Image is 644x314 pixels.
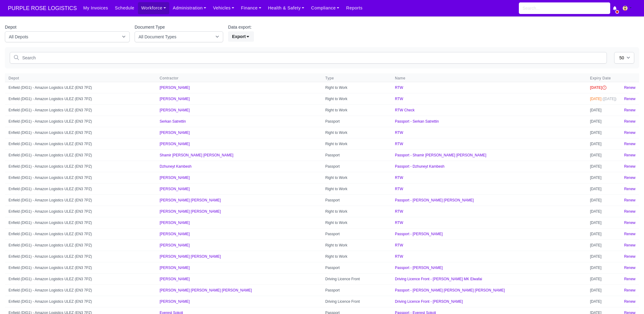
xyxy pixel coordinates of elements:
td: [DATE] [586,251,621,262]
a: [PERSON_NAME] [PERSON_NAME] [160,209,221,214]
td: Enfield (DIG1) - Amazon Logistics ULEZ (EN3 7PZ) [5,217,156,228]
a: Compliance [308,2,343,14]
td: Enfield (DIG1) - Amazon Logistics ULEZ (EN3 7PZ) [5,93,156,104]
a: [PERSON_NAME] [160,266,190,270]
input: Search [10,52,607,64]
span: PURPLE ROSE LOGISTICS [5,2,80,14]
a: Passport - Dzhuneyt Kambesh [395,164,445,169]
a: Renew [624,176,635,180]
a: Renew [624,119,635,124]
td: Enfield (DIG1) - Amazon Logistics ULEZ (EN3 7PZ) [5,138,156,149]
span: Type [325,76,388,81]
span: Name [395,76,583,81]
td: Passport [322,161,391,172]
a: RTW [395,85,403,90]
a: Administration [169,2,209,14]
a: Renew [624,153,635,157]
a: Health & Safety [265,2,308,14]
a: Passport - Serkan Satrettin [395,119,439,124]
td: Passport [322,116,391,127]
a: Renew [624,108,635,112]
td: [DATE] [586,262,621,273]
td: Right to Work [322,138,391,149]
a: [PERSON_NAME] [PERSON_NAME] [160,198,221,202]
a: Workforce [138,2,170,14]
a: Driving Licence Front - [PERSON_NAME] MK Elwafai [395,277,482,281]
td: Right to Work [322,183,391,194]
a: Serkan Satrettin [160,119,186,124]
a: Renew [624,232,635,236]
td: Right to Work [322,82,391,93]
a: RTW [395,243,403,247]
button: Export [228,31,254,42]
td: Right to Work [322,127,391,138]
small: ([DATE]) [603,97,617,101]
div: Export [228,31,256,42]
td: [DATE] [586,239,621,251]
a: Renew [624,187,635,191]
td: [DATE] [586,206,621,217]
td: Enfield (DIG1) - Amazon Logistics ULEZ (EN3 7PZ) [5,273,156,284]
a: RTW [395,187,403,191]
td: [DATE] [586,296,621,307]
td: Passport [322,284,391,296]
label: Depot [5,24,16,31]
a: RTW [395,97,403,101]
td: Right to Work [322,104,391,116]
td: Enfield (DIG1) - Amazon Logistics ULEZ (EN3 7PZ) [5,116,156,127]
a: Renew [624,266,635,270]
a: Renew [624,142,635,146]
a: Finance [238,2,265,14]
a: Renew [624,198,635,202]
input: Search... [519,2,610,14]
a: Passport - [PERSON_NAME] [PERSON_NAME] [395,198,474,202]
a: RTW [395,209,403,214]
span: Expiry Date [590,76,611,81]
a: [PERSON_NAME] [160,277,190,281]
span: Contractor [160,76,318,81]
td: [DATE] [586,183,621,194]
td: Enfield (DIG1) - Amazon Logistics ULEZ (EN3 7PZ) [5,239,156,251]
td: Right to Work [322,239,391,251]
a: [PERSON_NAME] [PERSON_NAME] [PERSON_NAME] [160,288,252,292]
a: Renew [624,85,635,90]
a: Renew [624,97,635,101]
span: [DATE] [590,97,602,101]
td: Enfield (DIG1) - Amazon Logistics ULEZ (EN3 7PZ) [5,251,156,262]
td: [DATE] [586,149,621,161]
td: [DATE] [586,104,621,116]
a: [PERSON_NAME] [160,299,190,304]
td: Enfield (DIG1) - Amazon Logistics ULEZ (EN3 7PZ) [5,149,156,161]
td: Enfield (DIG1) - Amazon Logistics ULEZ (EN3 7PZ) [5,104,156,116]
td: Enfield (DIG1) - Amazon Logistics ULEZ (EN3 7PZ) [5,262,156,273]
a: Renew [624,209,635,214]
label: Data export: [228,24,252,31]
a: Vehicles [210,2,238,14]
td: Enfield (DIG1) - Amazon Logistics ULEZ (EN3 7PZ) [5,284,156,296]
td: Right to Work [322,251,391,262]
a: [PERSON_NAME] [160,176,190,180]
td: Enfield (DIG1) - Amazon Logistics ULEZ (EN3 7PZ) [5,183,156,194]
a: Passport - [PERSON_NAME] [395,232,443,236]
a: Renew [624,254,635,259]
td: [DATE] [586,172,621,183]
a: [PERSON_NAME] [PERSON_NAME] [160,254,221,259]
td: Enfield (DIG1) - Amazon Logistics ULEZ (EN3 7PZ) [5,194,156,206]
td: Right to Work [322,217,391,228]
a: [PERSON_NAME] [160,142,190,146]
a: Reports [343,2,366,14]
a: Passport - Shamir [PERSON_NAME] [PERSON_NAME] [395,153,486,157]
a: [PERSON_NAME] [160,243,190,247]
td: [DATE] [586,273,621,284]
td: Right to Work [322,206,391,217]
a: Renew [624,299,635,304]
td: Enfield (DIG1) - Amazon Logistics ULEZ (EN3 7PZ) [5,206,156,217]
a: RTW Check [395,108,414,112]
td: [DATE] [586,228,621,239]
td: [DATE] [586,116,621,127]
a: RTW [395,221,403,225]
td: Passport [322,149,391,161]
a: Passport - [PERSON_NAME] [PERSON_NAME] [PERSON_NAME] [395,288,505,292]
a: Passport - [PERSON_NAME] [395,266,443,270]
a: Renew [624,131,635,135]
